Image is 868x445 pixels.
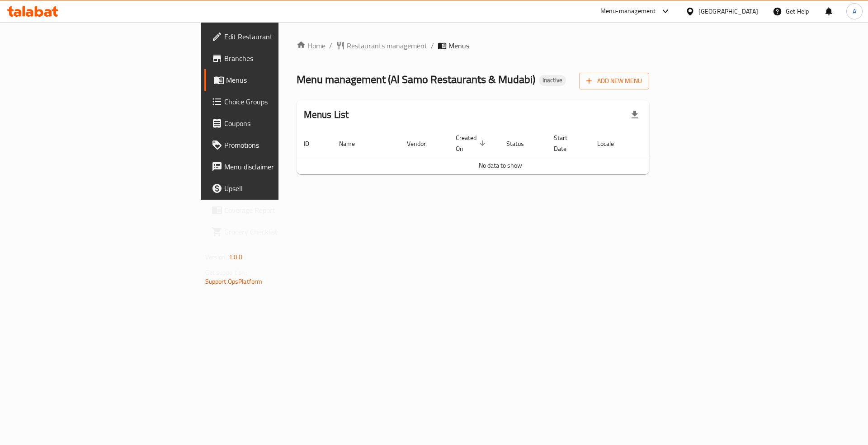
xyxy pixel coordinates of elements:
span: Coverage Report [224,205,339,215]
nav: breadcrumb [297,40,650,51]
span: Locale [597,138,626,149]
a: Choice Groups [204,91,346,112]
span: Menus [226,75,339,85]
div: [GEOGRAPHIC_DATA] [698,6,758,16]
div: Inactive [539,75,566,86]
span: Inactive [539,76,566,84]
a: Menu disclaimer [204,156,346,178]
span: Status [506,138,536,149]
a: Support.OpsPlatform [205,276,263,287]
a: Restaurants management [336,40,427,51]
span: Get support on: [205,267,247,278]
span: Coupons [224,118,339,129]
span: A [853,6,856,16]
a: Grocery Checklist [204,221,346,243]
h2: Menus List [304,108,349,122]
span: Add New Menu [586,75,642,87]
a: Coverage Report [204,199,346,221]
span: Menus [448,40,469,51]
a: Promotions [204,134,346,156]
span: Created On [456,132,488,154]
span: Vendor [407,138,438,149]
span: Menu disclaimer [224,161,339,172]
span: Name [339,138,367,149]
span: 1.0.0 [229,251,243,263]
a: Upsell [204,178,346,199]
a: Branches [204,47,346,69]
span: Grocery Checklist [224,226,339,237]
a: Coupons [204,112,346,134]
div: Export file [624,104,646,126]
button: Add New Menu [579,73,649,89]
a: Edit Restaurant [204,26,346,47]
span: No data to show [479,159,522,171]
span: Choice Groups [224,96,339,107]
span: Restaurants management [347,40,427,51]
span: Version: [205,251,227,263]
table: enhanced table [297,130,704,174]
div: Menu-management [600,6,656,17]
span: Branches [224,53,339,64]
span: Start Date [554,132,579,154]
span: Upsell [224,183,339,194]
span: Promotions [224,140,339,150]
a: Menus [204,69,346,91]
li: / [431,40,434,51]
span: Menu management ( Al Samo Restaurants & Mudabi ) [297,69,535,89]
span: Edit Restaurant [224,31,339,42]
th: Actions [637,130,704,157]
span: ID [304,138,321,149]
